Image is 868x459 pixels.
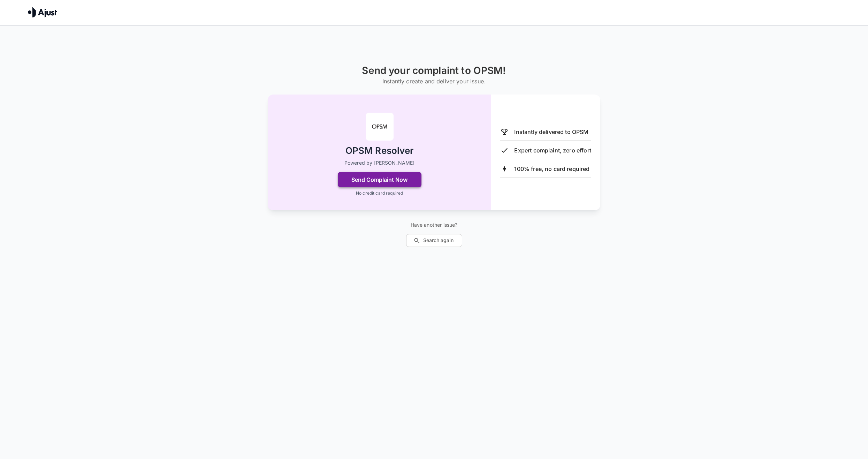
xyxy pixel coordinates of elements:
button: Send Complaint Now [338,172,421,187]
img: Ajust [28,7,57,17]
button: Search again [406,234,462,247]
p: Have another issue? [406,221,462,228]
img: OPSM [366,113,394,141]
p: Expert complaint, zero effort [514,146,591,155]
h6: Instantly create and deliver your issue. [362,76,506,86]
p: 100% free, no card required [514,165,589,173]
p: Instantly delivered to OPSM [514,128,588,136]
p: No credit card required [356,190,403,196]
h2: OPSM Resolver [345,145,414,157]
h1: Send your complaint to OPSM! [362,65,506,76]
p: Powered by [PERSON_NAME] [344,159,415,166]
